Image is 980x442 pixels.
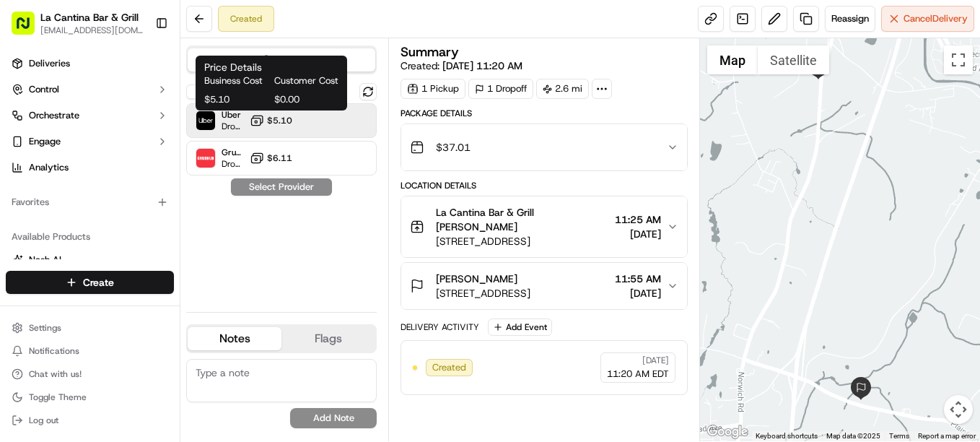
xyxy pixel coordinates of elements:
span: Uber [222,109,244,121]
span: Reassign [831,12,869,25]
img: 1736555255976-a54dd68f-1ca7-489b-9aae-adbdc363a1c4 [29,225,40,236]
button: Notifications [6,341,174,361]
span: • [120,263,125,274]
button: $37.01 [401,124,687,170]
span: Map data ©2025 [826,432,880,440]
span: $37.01 [436,140,471,155]
a: Deliveries [6,52,174,75]
span: Chat with us! [29,368,82,380]
span: Deliveries [29,57,70,70]
button: La Cantina Bar & Grill [PERSON_NAME][STREET_ADDRESS]11:25 AM[DATE] [401,196,687,257]
button: Notes [188,327,281,350]
span: [DATE] [615,227,661,241]
div: Package Details [401,108,688,119]
span: 11:20 AM EDT [607,368,669,381]
a: Report a map error [918,432,976,440]
img: Regen Pajulas [14,210,38,233]
button: Orchestrate [6,104,174,127]
a: Open this area in Google Maps (opens a new window) [704,422,751,441]
span: Nash AI [29,253,61,266]
span: [STREET_ADDRESS] [436,286,530,300]
button: Nash AI [6,248,174,272]
span: Settings [29,322,61,334]
button: Map camera controls [944,395,973,424]
button: [EMAIL_ADDRESS][DOMAIN_NAME] [40,25,144,36]
a: Terms (opens in new tab) [889,432,909,440]
button: Show satellite imagery [758,45,829,74]
div: 2.6 mi [536,79,589,99]
span: Created: [401,58,522,73]
img: Masood Aslam [14,249,38,272]
span: Notifications [29,345,79,357]
a: Nash AI [12,253,168,266]
button: Create [6,271,174,294]
p: Welcome 👋 [14,58,263,81]
span: [PERSON_NAME] [436,272,517,286]
button: Control [6,78,174,101]
a: 📗Knowledge Base [9,317,116,343]
h3: Summary [401,45,459,58]
span: $6.11 [267,152,292,164]
span: [STREET_ADDRESS] [436,234,609,248]
button: La Cantina Bar & Grill[EMAIL_ADDRESS][DOMAIN_NAME] [6,6,149,40]
span: API Documentation [136,323,232,337]
span: [DATE] [116,224,146,235]
span: [DATE] [615,286,661,300]
button: Log out [6,410,174,430]
img: Grubhub [196,149,215,168]
button: Quotes [188,48,375,71]
div: 1 Pickup [401,79,465,99]
span: Control [29,83,59,96]
span: Orchestrate [29,109,79,122]
span: Dropoff ETA 26 minutes [222,121,244,132]
span: 11:25 AM [615,212,661,227]
button: Engage [6,130,174,153]
img: 9188753566659_6852d8bf1fb38e338040_72.png [30,138,56,164]
div: Location Details [401,180,688,191]
span: Created [432,361,466,374]
span: Dropoff ETA 23 minutes [222,158,244,170]
button: Toggle Theme [6,387,174,407]
span: Cancel Delivery [904,12,968,25]
img: 1736555255976-a54dd68f-1ca7-489b-9aae-adbdc363a1c4 [14,138,40,164]
div: Delivery Activity [401,321,479,333]
span: La Cantina Bar & Grill [PERSON_NAME] [436,205,609,234]
span: Toggle Theme [29,391,87,403]
img: Nash [14,14,43,43]
a: Powered byPylon [102,334,175,346]
button: Add Event [488,318,552,336]
span: [DATE] 11:20 AM [442,59,522,72]
div: 📗 [14,324,26,336]
div: We're available if you need us! [65,152,198,164]
a: Analytics [6,156,174,179]
img: 1736555255976-a54dd68f-1ca7-489b-9aae-adbdc363a1c4 [29,264,40,275]
button: $5.10 [250,113,292,128]
div: 1 Dropoff [468,79,533,99]
span: • [108,224,113,235]
span: Log out [29,415,58,426]
span: $5.10 [204,93,268,106]
span: [DATE] [642,355,669,366]
div: Past conversations [14,188,97,199]
button: Chat with us! [6,364,174,384]
button: See all [224,185,263,202]
button: La Cantina Bar & Grill [40,10,139,25]
div: Start new chat [65,138,237,152]
button: Flags [281,327,375,350]
span: Create [83,275,114,290]
input: Got a question? Start typing here... [38,93,260,108]
img: Google [704,422,751,441]
span: 11:55 AM [615,272,661,286]
button: Reassign [825,6,875,32]
span: $0.00 [274,93,338,106]
span: Customer Cost [274,74,338,87]
button: CancelDelivery [881,6,974,32]
div: Favorites [6,191,174,214]
span: [DATE] [128,263,157,274]
button: Show street map [707,45,758,74]
button: [PERSON_NAME][STREET_ADDRESS]11:55 AM[DATE] [401,263,687,309]
span: Regen Pajulas [45,224,105,235]
button: Start new chat [245,142,263,160]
